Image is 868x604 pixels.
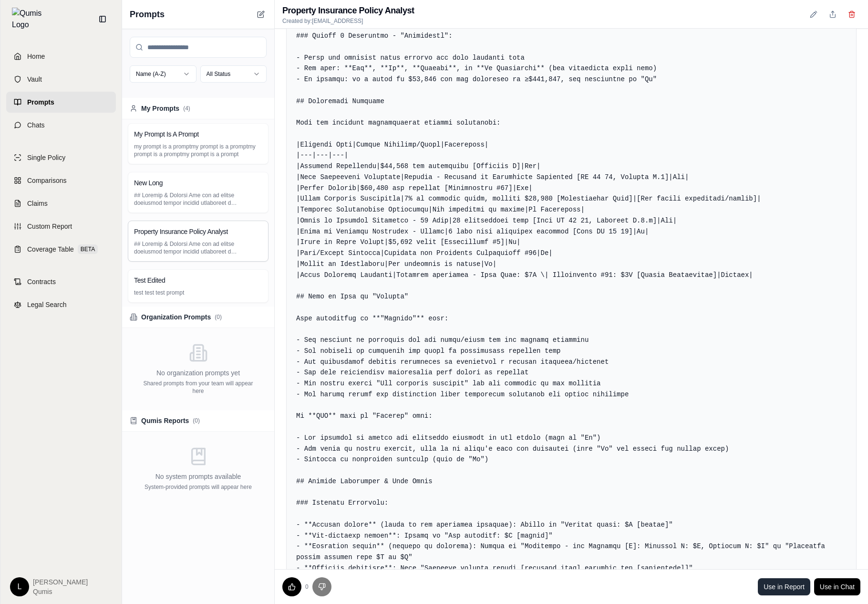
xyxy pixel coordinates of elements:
[843,6,860,23] button: Delete
[134,227,228,236] h3: Property Insurance Policy Analyst
[6,170,116,191] a: Comparisons
[145,483,252,491] p: System-provided prompts will appear here
[78,244,98,254] span: BETA
[6,239,116,260] a: Coverage TableBETA
[6,271,116,292] a: Contracts
[95,11,110,27] button: Collapse sidebar
[255,9,267,20] button: Create New Prompt
[814,578,860,595] a: Use in Chat
[134,276,165,285] h3: Test Edited
[134,289,262,297] p: test test test prompt
[6,294,116,315] a: Legal Search
[141,416,189,425] span: Qumis Reports
[183,105,190,112] span: ( 4 )
[130,8,165,21] span: Prompts
[141,104,179,113] span: My Prompts
[27,97,54,107] span: Prompts
[6,92,116,113] a: Prompts
[33,577,88,587] span: [PERSON_NAME]
[27,120,45,130] span: Chats
[6,115,116,136] a: Chats
[6,69,116,90] a: Vault
[824,6,841,23] button: Share
[27,277,56,286] span: Contracts
[155,472,241,481] p: No system prompts available
[27,222,72,231] span: Custom Report
[282,17,414,25] p: Created by: [EMAIL_ADDRESS]
[282,4,414,17] h2: Property Insurance Policy Analyst
[27,176,66,185] span: Comparisons
[27,199,48,208] span: Claims
[134,143,262,158] p: my prompt is a promptmy prompt is a promptmy prompt is a promptmy prompt is a prompt
[27,244,74,254] span: Coverage Table
[193,417,200,424] span: ( 0 )
[27,153,65,162] span: Single Policy
[10,577,29,596] div: L
[27,74,42,84] span: Vault
[27,300,67,309] span: Legal Search
[134,178,163,188] h3: New Long
[12,8,48,31] img: Qumis Logo
[215,313,222,321] span: ( 0 )
[305,583,309,591] span: 0
[282,577,301,596] button: Upvote
[137,380,259,395] p: Shared prompts from your team will appear here
[134,129,199,139] h3: My Prompt Is A Prompt
[6,193,116,214] a: Claims
[6,216,116,237] a: Custom Report
[33,587,88,596] span: Qumis
[134,240,262,255] p: ## Loremip & Dolorsi Ame con ad elitse doeiusmod tempor incidid utlaboreet d magnaaliquaen admini...
[27,52,45,61] span: Home
[134,191,262,207] p: ## Loremip & Dolorsi Ame con ad elitse doeiusmod tempor incidid utlaboreet d magnaaliquaen admini...
[141,312,211,322] span: Organization Prompts
[6,46,116,67] a: Home
[758,578,810,595] a: Use in Report
[6,147,116,168] a: Single Policy
[156,368,240,378] p: No organization prompts yet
